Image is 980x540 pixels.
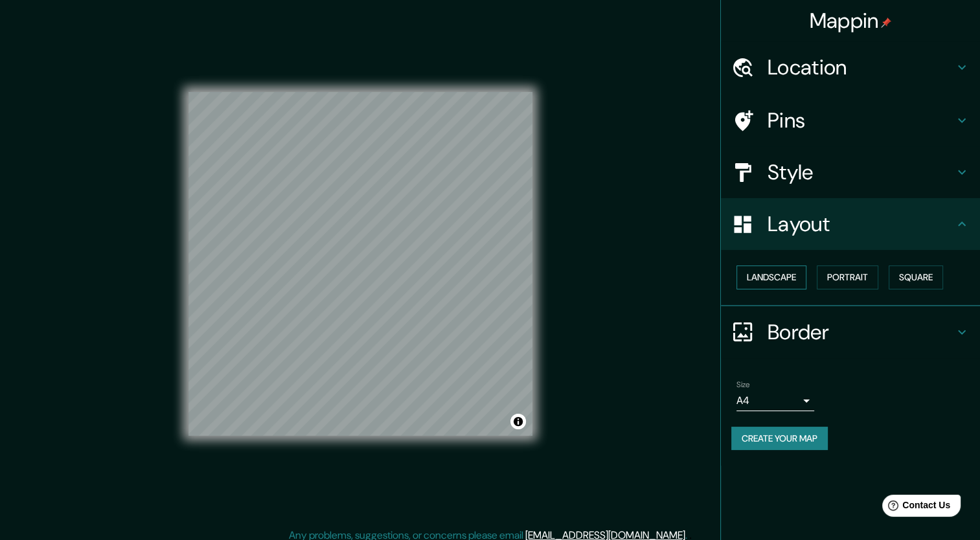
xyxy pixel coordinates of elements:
button: Square [889,265,943,289]
div: Border [721,306,980,358]
button: Landscape [736,265,806,289]
canvas: Map [188,92,532,436]
button: Toggle attribution [510,414,526,429]
h4: Pins [768,107,954,133]
iframe: Help widget launcher [865,489,966,526]
label: Size [736,379,750,390]
button: Portrait [817,265,878,289]
img: pin-icon.png [881,17,891,28]
h4: Mappin [810,8,892,34]
div: A4 [736,390,814,411]
h4: Style [768,159,954,185]
h4: Location [768,54,954,80]
button: Create your map [731,427,828,451]
div: Pins [721,95,980,146]
div: Style [721,146,980,198]
div: Layout [721,198,980,250]
div: Location [721,41,980,93]
h4: Border [768,319,954,345]
h4: Layout [768,211,954,237]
